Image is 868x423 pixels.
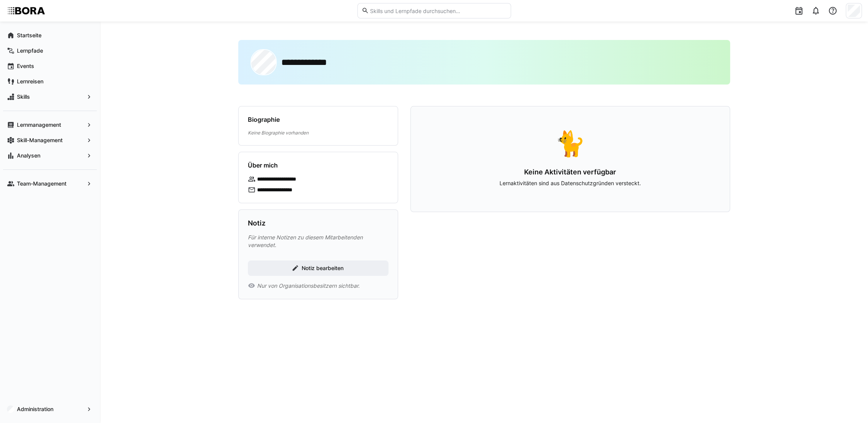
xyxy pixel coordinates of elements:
[257,282,359,290] span: Nur von Organisationsbesitzern sichtbar.
[248,161,278,169] h4: Über mich
[435,168,705,176] h3: Keine Aktivitäten verfügbar
[248,219,266,227] h3: Notiz
[248,129,388,136] p: Keine Biographie vorhanden
[369,7,506,14] input: Skills und Lernpfade durchsuchen…
[248,260,388,276] button: Notiz bearbeiten
[248,116,280,123] h4: Biographie
[248,234,388,249] p: Für interne Notizen zu diesem Mitarbeitenden verwendet.
[435,131,705,156] div: 🐈
[435,179,705,187] p: Lernaktivitäten sind aus Datenschutzgründen versteckt.
[300,264,344,272] span: Notiz bearbeiten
